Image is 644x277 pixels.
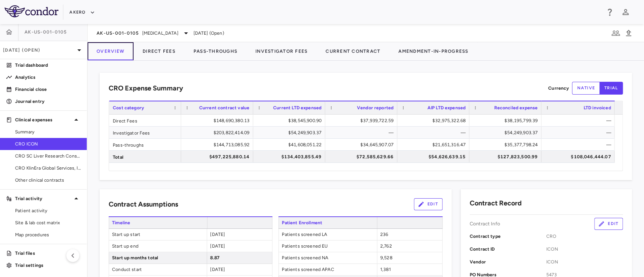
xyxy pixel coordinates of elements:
[15,141,81,147] span: CRO ICON
[548,127,611,139] div: —
[279,252,377,263] span: Patients screened NA
[15,153,81,159] span: CRO SC Liver Research Consortium LLC
[404,115,466,127] div: $32,975,322.68
[15,250,81,257] p: Trial files
[414,198,443,210] button: Edit
[15,219,81,226] span: Site & lab cost matrix
[332,151,393,163] div: $72,585,629.66
[15,177,81,184] span: Other clinical contracts
[380,255,392,260] span: 9,528
[260,127,321,139] div: $54,249,903.37
[273,105,321,110] span: Current LTD expensed
[69,6,95,18] button: Akero
[109,252,207,263] span: Start up months total
[199,105,249,110] span: Current contract value
[15,129,81,135] span: Summary
[109,240,207,252] span: Start up end
[25,29,67,35] span: AK-US-001-0105
[279,264,377,275] span: Patients screened APAC
[15,116,72,123] p: Clinical expenses
[210,232,225,237] span: [DATE]
[210,243,225,249] span: [DATE]
[470,198,522,208] h6: Contract Record
[109,217,207,228] span: Timeline
[332,115,393,127] div: $37,939,722.59
[278,217,377,228] span: Patient Enrollment
[109,139,181,150] div: Pass-throughs
[548,139,611,151] div: —
[404,139,466,151] div: $21,651,316.47
[246,42,317,60] button: Investigator Fees
[548,115,611,127] div: —
[476,127,538,139] div: $54,249,903.37
[470,259,546,265] p: Vendor
[15,165,81,171] span: CRO KlinEra Global Services, Inc
[260,139,321,151] div: $41,608,051.22
[380,232,388,237] span: 236
[15,207,81,214] span: Patient activity
[113,105,144,110] span: Cost category
[494,105,538,110] span: Reconciled expense
[332,139,393,151] div: $34,645,907.07
[476,151,538,163] div: $127,823,500.99
[260,115,321,127] div: $38,545,900.90
[599,82,623,95] button: trial
[194,30,224,37] span: [DATE] (Open)
[380,243,392,249] span: 2,762
[332,127,393,139] div: —
[380,267,391,272] span: 1,381
[546,259,623,265] span: ICON
[548,85,569,92] p: Currency
[188,139,249,151] div: $144,713,085.92
[476,115,538,127] div: $38,195,799.39
[134,42,184,60] button: Direct Fees
[210,255,220,260] span: 8.87
[3,47,75,54] p: [DATE] (Open)
[15,231,81,238] span: Map procedures
[357,105,393,110] span: Vendor reported
[109,115,181,126] div: Direct Fees
[260,151,321,163] div: $134,403,855.49
[15,98,81,105] p: Journal entry
[548,151,611,163] div: $108,046,444.07
[546,233,623,240] span: CRO
[389,42,477,60] button: Amendment-In-Progress
[470,220,500,227] p: Contract Info
[15,262,81,269] p: Trial settings
[404,127,466,139] div: —
[142,30,178,37] span: [MEDICAL_DATA]
[97,30,139,36] span: AK-US-001-0105
[317,42,389,60] button: Current Contract
[88,42,134,60] button: Overview
[572,82,600,95] button: native
[210,267,225,272] span: [DATE]
[109,83,183,93] h6: CRO Expense Summary
[15,195,72,202] p: Trial activity
[188,115,249,127] div: $148,690,380.13
[279,240,377,252] span: Patients screened EU
[476,139,538,151] div: $35,377,798.24
[279,229,377,240] span: Patients screened LA
[546,246,623,253] span: ICON
[184,42,246,60] button: Pass-Throughs
[188,127,249,139] div: $203,822,414.09
[470,233,546,240] p: Contract type
[109,229,207,240] span: Start up start
[109,127,181,138] div: Investigator Fees
[188,151,249,163] div: $497,225,880.14
[5,5,58,17] img: logo-full-BYUhSk78.svg
[470,246,546,253] p: Contract ID
[15,62,81,69] p: Trial dashboard
[15,74,81,81] p: Analytics
[594,218,623,230] button: Edit
[427,105,466,110] span: AIP LTD expensed
[109,151,181,162] div: Total
[109,199,178,210] h6: Contract Assumptions
[584,105,611,110] span: LTD invoiced
[15,86,81,93] p: Financial close
[109,264,207,275] span: Conduct start
[404,151,466,163] div: $54,626,639.15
